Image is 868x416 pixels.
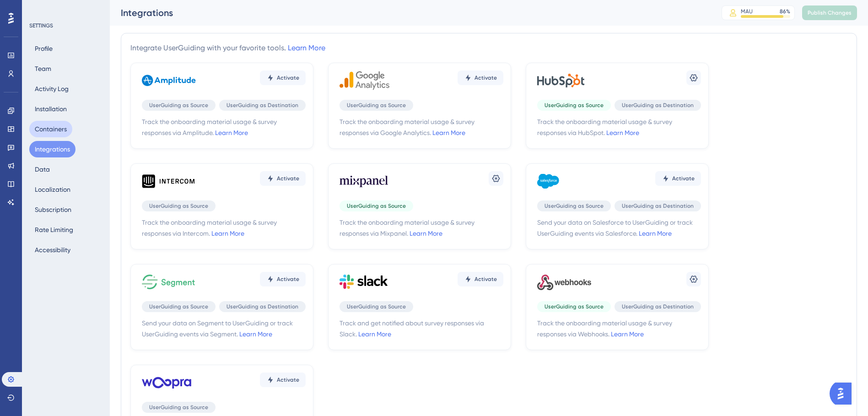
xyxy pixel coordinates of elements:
[29,121,72,137] button: Containers
[808,9,852,16] span: Publish Changes
[802,5,857,20] button: Publish Changes
[347,202,406,210] span: UserGuiding as Source
[458,70,503,85] button: Activate
[29,242,76,258] button: Accessibility
[655,171,701,186] button: Activate
[29,161,55,178] button: Data
[149,102,208,109] span: UserGuiding as Source
[260,272,306,286] button: Activate
[622,202,694,210] span: UserGuiding as Destination
[29,22,103,29] div: SETTINGS
[830,380,857,407] iframe: UserGuiding AI Assistant Launcher
[29,81,74,97] button: Activity Log
[474,276,497,283] span: Activate
[545,202,604,210] span: UserGuiding as Source
[29,60,57,77] button: Team
[142,318,306,340] span: Send your data on Segment to UserGuiding or track UserGuiding events via Segment.
[410,230,442,237] a: Learn More
[277,74,299,81] span: Activate
[239,330,272,338] a: Learn More
[142,116,306,138] span: Track the onboarding material usage & survey responses via Amplitude.
[260,171,306,186] button: Activate
[226,303,298,310] span: UserGuiding as Destination
[29,201,77,218] button: Subscription
[260,373,306,387] button: Activate
[149,303,208,310] span: UserGuiding as Source
[121,6,699,19] div: Integrations
[611,330,644,338] a: Learn More
[149,202,208,210] span: UserGuiding as Source
[639,230,672,237] a: Learn More
[622,102,694,109] span: UserGuiding as Destination
[29,181,76,198] button: Localization
[277,376,299,384] span: Activate
[606,129,639,136] a: Learn More
[537,318,701,340] span: Track the onboarding material usage & survey responses via Webhooks.
[622,303,694,310] span: UserGuiding as Destination
[211,230,244,237] a: Learn More
[29,40,58,57] button: Profile
[340,318,503,340] span: Track and get notified about survey responses via Slack.
[545,102,604,109] span: UserGuiding as Source
[260,70,306,85] button: Activate
[340,217,503,239] span: Track the onboarding material usage & survey responses via Mixpanel.
[741,8,753,15] div: MAU
[149,404,208,411] span: UserGuiding as Source
[142,217,306,239] span: Track the onboarding material usage & survey responses via Intercom.
[29,101,72,117] button: Installation
[347,303,406,310] span: UserGuiding as Source
[780,8,790,15] div: 86 %
[545,303,604,310] span: UserGuiding as Source
[458,272,503,286] button: Activate
[340,116,503,138] span: Track the onboarding material usage & survey responses via Google Analytics.
[226,102,298,109] span: UserGuiding as Destination
[29,141,75,157] button: Integrations
[29,222,79,238] button: Rate Limiting
[288,43,325,52] a: Learn More
[537,217,701,239] span: Send your data on Salesforce to UserGuiding or track UserGuiding events via Salesforce.
[537,116,701,138] span: Track the onboarding material usage & survey responses via HubSpot.
[432,129,465,136] a: Learn More
[277,276,299,283] span: Activate
[130,43,325,54] div: Integrate UserGuiding with your favorite tools.
[347,102,406,109] span: UserGuiding as Source
[358,330,391,338] a: Learn More
[277,175,299,182] span: Activate
[474,74,497,81] span: Activate
[672,175,695,182] span: Activate
[215,129,248,136] a: Learn More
